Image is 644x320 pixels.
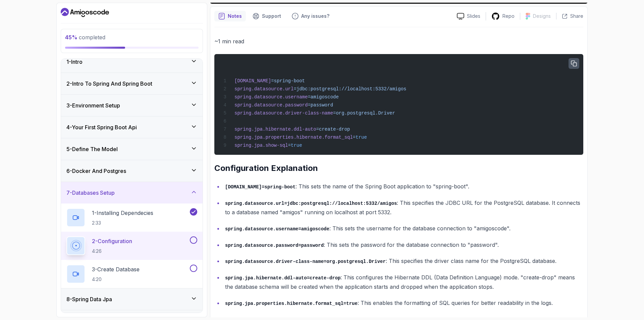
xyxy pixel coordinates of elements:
p: Slides [467,13,480,19]
p: Share [570,13,583,19]
h3: 6 - Docker And Postgres [66,167,126,175]
p: : This sets the password for the database connection to "password". [225,240,583,250]
p: ~1 min read [214,37,583,46]
button: Feedback button [288,11,333,21]
a: Repo [486,12,520,20]
span: =jdbc:postgresql://localhost:5332/amigos [293,86,406,92]
p: 2:33 [92,220,153,226]
code: spring.datasource.url=jdbc:postgresql://localhost:5332/amigos [225,201,397,206]
button: 4-Your First Spring Boot Api [61,117,203,138]
span: 45 % [65,34,77,41]
a: Slides [451,13,486,20]
button: 7-Databases Setup [61,182,203,203]
a: Dashboard [61,7,109,18]
p: : This sets the name of the Spring Boot application to "spring-boot". [225,182,583,191]
p: 4:26 [92,248,132,255]
h3: 8 - Spring Data Jpa [66,295,112,303]
span: = [353,135,356,140]
code: spring.jpa.hibernate.ddl-auto=create-drop [225,275,340,281]
button: 1-Installing Dependecies2:33 [66,208,197,227]
span: =amigoscode [308,94,338,100]
code: spring.datasource.driver-class-name=org.postgresql.Driver [225,259,386,264]
p: : This specifies the JDBC URL for the PostgreSQL database. It connects to a database named "amigo... [225,198,583,217]
code: spring.datasource.username=amigoscode [225,226,329,232]
p: Support [262,13,281,19]
p: : This configures the Hibernate DDL (Data Definition Language) mode. "create-drop" means the data... [225,273,583,292]
code: [DOMAIN_NAME]=spring-boot [225,184,296,190]
button: Support button [249,11,285,21]
button: 2-Intro To Spring And Spring Boot [61,73,203,94]
h3: 1 - Intro [66,58,83,66]
span: spring.jpa.properties.hibernate.format_sql [234,135,353,140]
span: = [288,143,291,148]
p: Designs [533,13,551,19]
p: Any issues? [301,13,329,19]
span: completed [65,34,105,41]
span: =spring-boot [271,78,305,84]
p: Repo [502,13,515,19]
span: spring.datasource.password [234,102,308,108]
code: spring.jpa.properties.hibernate.format_sql=true [225,301,358,306]
span: true [291,143,302,148]
button: 1-Intro [61,51,203,73]
h3: 4 - Your First Spring Boot Api [66,123,137,131]
button: Share [556,13,583,19]
h3: 2 - Intro To Spring And Spring Boot [66,80,152,88]
span: spring.datasource.driver-class-name [234,110,333,116]
button: notes button [214,11,246,21]
span: spring.jpa.hibernate.ddl-auto [234,127,316,132]
span: [DOMAIN_NAME] [234,78,271,84]
p: : This sets the username for the database connection to "amigoscode". [225,224,583,233]
h2: Configuration Explanation [214,163,583,174]
p: 3 - Create Database [92,265,140,273]
p: 2 - Configuration [92,237,132,245]
button: 3-Create Database4:20 [66,265,197,283]
span: spring.jpa.show-sql [234,143,288,148]
p: Notes [228,13,242,19]
span: spring.datasource.username [234,94,308,100]
span: =create-drop [316,127,350,132]
h3: 5 - Define The Model [66,145,118,153]
span: =password [308,102,333,108]
span: true [356,135,367,140]
button: 3-Environment Setup [61,95,203,116]
button: 8-Spring Data Jpa [61,288,203,310]
button: 6-Docker And Postgres [61,160,203,182]
h3: 7 - Databases Setup [66,189,115,197]
code: spring.datasource.password=password [225,243,324,248]
p: 1 - Installing Dependecies [92,209,153,217]
h3: 3 - Environment Setup [66,101,120,109]
p: : This specifies the driver class name for the PostgreSQL database. [225,256,583,266]
button: 2-Configuration4:26 [66,236,197,255]
button: 5-Define The Model [61,138,203,160]
span: =org.postgresql.Driver [333,110,395,116]
p: : This enables the formatting of SQL queries for better readability in the logs. [225,298,583,308]
span: spring.datasource.url [234,86,293,92]
p: 4:20 [92,276,140,283]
